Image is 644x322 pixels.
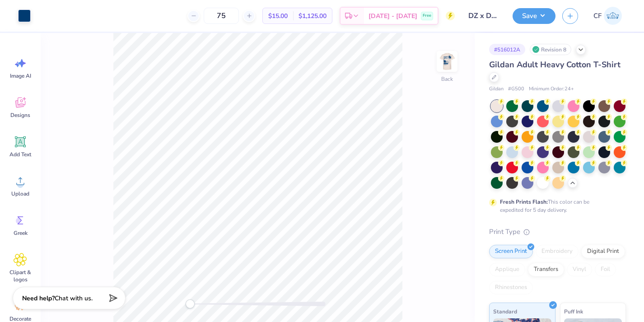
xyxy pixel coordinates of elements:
[22,294,55,303] strong: Need help?
[589,7,626,25] a: CF
[489,263,525,276] div: Applique
[14,229,28,237] span: Greek
[268,11,288,21] span: $15.00
[462,7,506,25] input: Untitled Design
[11,190,29,197] span: Upload
[581,245,625,258] div: Digital Print
[10,72,31,79] span: Image AI
[299,11,327,21] span: $1,125.00
[369,11,417,21] span: [DATE] - [DATE]
[595,263,616,276] div: Foil
[423,13,431,19] span: Free
[438,52,456,70] img: Back
[508,85,524,93] span: # G500
[513,8,555,24] button: Save
[489,245,533,258] div: Screen Print
[564,307,583,316] span: Puff Ink
[604,7,622,25] img: Corey Fishman
[493,307,517,316] span: Standard
[5,269,35,283] span: Clipart & logos
[530,44,571,55] div: Revision 8
[536,245,579,258] div: Embroidery
[500,198,611,214] div: This color can be expedited for 5 day delivery.
[529,85,574,93] span: Minimum Order: 24 +
[489,44,525,55] div: # 516012A
[441,75,453,83] div: Back
[55,294,93,303] span: Chat with us.
[489,85,504,93] span: Gildan
[500,198,548,205] strong: Fresh Prints Flash:
[489,59,621,70] span: Gildan Adult Heavy Cotton T-Shirt
[204,8,239,24] input: – –
[186,299,195,308] div: Accessibility label
[593,11,602,21] span: CF
[489,281,533,294] div: Rhinestones
[528,263,564,276] div: Transfers
[489,227,626,237] div: Print Type
[567,263,592,276] div: Vinyl
[9,151,31,158] span: Add Text
[10,112,30,119] span: Designs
